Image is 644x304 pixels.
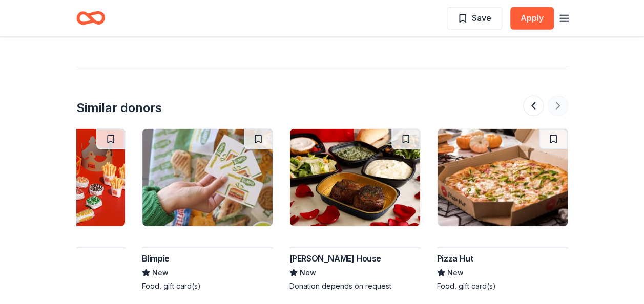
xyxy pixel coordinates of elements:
span: New [447,267,464,279]
div: Food, gift card(s) [437,281,568,291]
a: Image for BlimpieBlimpieNewFood, gift card(s) [142,128,273,291]
span: New [300,267,316,279]
img: Image for Pizza Hut [438,129,568,226]
a: Image for Pizza HutPizza HutNewFood, gift card(s) [437,128,568,291]
a: Image for Ruth's Chris Steak House[PERSON_NAME] HouseNewDonation depends on request [289,128,421,291]
span: Save [472,11,491,25]
div: [PERSON_NAME] House [289,252,381,265]
div: Pizza Hut [437,252,473,265]
img: Image for Blimpie [142,129,273,226]
span: New [152,267,169,279]
div: Food, gift card(s) [142,281,273,291]
a: Home [76,6,105,30]
div: Similar donors [76,100,162,116]
button: Save [447,7,502,30]
div: Donation depends on request [289,281,421,291]
div: Blimpie [142,252,170,265]
button: Apply [510,7,554,30]
img: Image for Ruth's Chris Steak House [290,129,420,226]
